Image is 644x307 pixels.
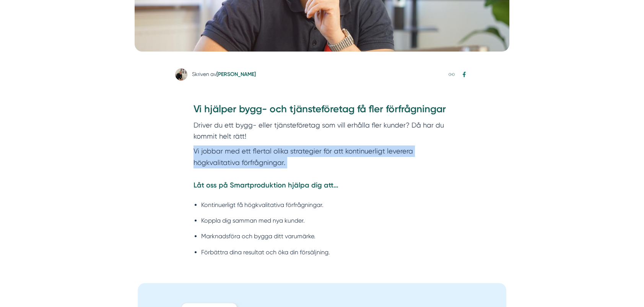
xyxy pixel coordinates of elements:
[194,102,450,120] h3: Vi hjälper bygg- och tjänsteföretag få fler förfrågningar
[459,69,469,79] a: Dela på Facebook
[447,69,456,79] a: Kopiera länk
[201,216,450,225] li: Koppla dig samman med nya kunder.
[194,181,338,189] strong: Låt oss på Smartproduktion hjälpa dig att…
[192,70,256,78] div: Skriven av
[194,120,450,145] section: Driver du ett bygg- eller tjänsteföretag som vill erhålla fler kunder? Då har du kommit helt rätt!
[201,247,450,257] li: Förbättra dina resultat och öka din försäljning.
[201,231,450,241] li: Marknadsföra och bygga ditt varumärke.
[194,145,450,191] p: Vi jobbar med ett flertal olika strategier för att kontinuerligt leverera högkvalitativa förfrågn...
[175,68,187,81] img: Victor Blomberg
[201,200,450,210] li: Kontinuerligt få högkvalitativa förfrågningar.
[461,71,467,78] svg: Facebook
[216,71,256,78] a: [PERSON_NAME]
